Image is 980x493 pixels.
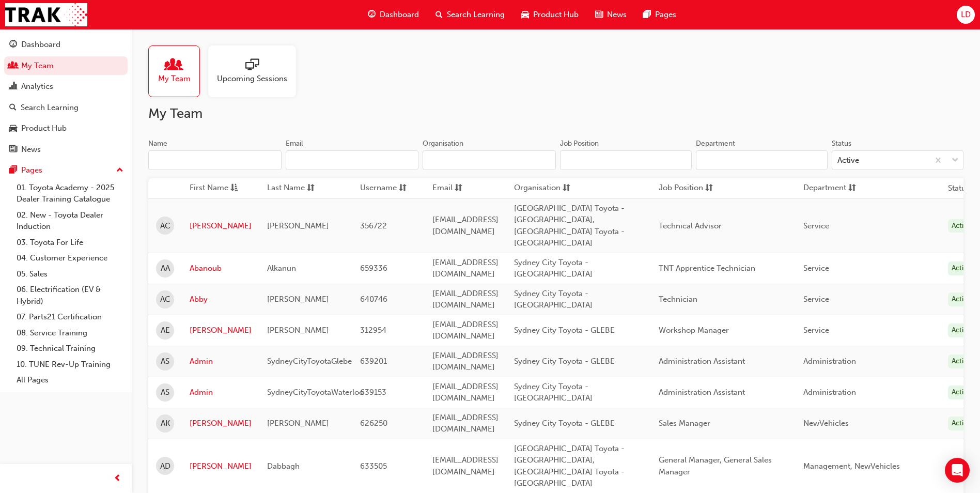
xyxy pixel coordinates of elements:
[455,182,462,195] span: sorting-icon
[245,58,259,73] span: sessionType_ONLINE_URL-icon
[607,9,627,21] span: News
[948,292,975,306] div: Active
[12,266,128,282] a: 05. Sales
[267,419,329,428] span: [PERSON_NAME]
[514,182,561,195] span: Organisation
[360,357,387,366] span: 639201
[307,182,315,195] span: sorting-icon
[190,418,252,429] a: [PERSON_NAME]
[432,455,499,476] span: [EMAIL_ADDRESS][DOMAIN_NAME]
[161,387,169,398] span: AS
[360,461,387,471] span: 633505
[659,264,755,273] span: TNT Apprentice Technician
[514,419,615,428] span: Sydney City Toyota - GLEBE
[803,388,856,397] span: Administration
[399,182,407,195] span: sorting-icon
[4,119,128,138] a: Product Hub
[190,182,246,195] button: First Nameasc-icon
[21,122,67,134] div: Product Hub
[21,144,41,156] div: News
[659,388,745,397] span: Administration Assistant
[167,58,181,73] span: people-icon
[432,258,499,279] span: [EMAIL_ADDRESS][DOMAIN_NAME]
[286,138,303,149] div: Email
[514,444,625,488] span: [GEOGRAPHIC_DATA] Toyota - [GEOGRAPHIC_DATA], [GEOGRAPHIC_DATA] Toyota - [GEOGRAPHIC_DATA]
[12,207,128,235] a: 02. New - Toyota Dealer Induction
[190,460,252,472] a: [PERSON_NAME]
[4,161,128,180] button: Pages
[659,326,729,335] span: Workshop Manager
[9,103,17,113] span: search-icon
[659,182,703,195] span: Job Position
[4,56,128,75] a: My Team
[360,182,417,195] button: Usernamesorting-icon
[9,124,17,133] span: car-icon
[267,221,329,230] span: [PERSON_NAME]
[230,182,238,195] span: asc-icon
[447,9,505,21] span: Search Learning
[21,81,53,93] div: Analytics
[948,355,975,368] div: Active
[161,325,170,336] span: AE
[12,325,128,341] a: 08. Service Training
[514,357,615,366] span: Sydney City Toyota - GLEBE
[360,388,386,397] span: 639153
[432,182,489,195] button: Emailsorting-icon
[435,8,443,21] span: search-icon
[696,150,828,170] input: Department
[655,9,676,21] span: Pages
[190,356,252,367] a: Admin
[587,4,635,25] a: news-iconNews
[190,325,252,336] a: [PERSON_NAME]
[9,82,17,91] span: chart-icon
[948,219,975,233] div: Active
[948,261,975,275] div: Active
[803,182,860,195] button: Departmentsorting-icon
[161,356,169,367] span: AS
[423,138,463,149] div: Organisation
[267,388,364,397] span: SydneyCityToyotaWaterloo
[21,164,42,176] div: Pages
[514,204,625,248] span: [GEOGRAPHIC_DATA] Toyota - [GEOGRAPHIC_DATA], [GEOGRAPHIC_DATA] Toyota - [GEOGRAPHIC_DATA]
[803,357,856,366] span: Administration
[427,4,513,25] a: search-iconSearch Learning
[948,323,975,337] div: Active
[952,154,959,167] span: down-icon
[514,326,615,335] span: Sydney City Toyota - GLEBE
[803,221,829,230] span: Service
[148,105,963,122] h2: My Team
[4,140,128,159] a: News
[945,458,970,483] div: Open Intercom Messenger
[5,3,87,26] img: Trak
[360,295,387,304] span: 640746
[368,8,376,21] span: guage-icon
[9,166,17,175] span: pages-icon
[12,372,128,388] a: All Pages
[12,282,128,309] a: 06. Electrification (EV & Hybrid)
[360,326,386,335] span: 312954
[208,45,304,97] a: Upcoming Sessions
[659,357,745,366] span: Administration Assistant
[432,351,499,372] span: [EMAIL_ADDRESS][DOMAIN_NAME]
[160,294,170,305] span: AC
[432,215,499,236] span: [EMAIL_ADDRESS][DOMAIN_NAME]
[267,182,324,195] button: Last Namesorting-icon
[12,250,128,266] a: 04. Customer Experience
[423,150,556,170] input: Organisation
[161,418,170,429] span: AK
[961,9,971,21] span: LD
[190,387,252,398] a: Admin
[12,341,128,357] a: 09. Technical Training
[948,386,975,399] div: Active
[4,35,128,54] a: Dashboard
[659,182,715,195] button: Job Positionsorting-icon
[148,45,208,97] a: My Team
[360,264,387,273] span: 659336
[286,150,419,170] input: Email
[4,77,128,96] a: Analytics
[803,264,829,273] span: Service
[190,263,252,274] a: Abanoub
[635,4,685,25] a: pages-iconPages
[659,221,722,230] span: Technical Advisor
